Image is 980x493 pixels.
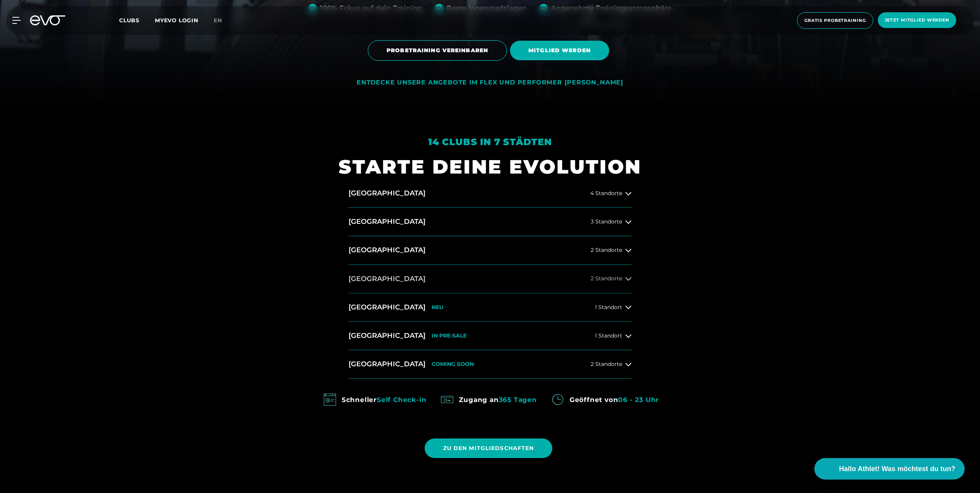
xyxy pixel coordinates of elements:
[591,361,622,367] span: 2 Standorte
[499,396,537,404] em: 365 Tagen
[349,274,425,284] h2: [GEOGRAPHIC_DATA]
[591,247,622,253] span: 2 Standorte
[349,236,631,265] button: [GEOGRAPHIC_DATA]2 Standorte
[618,396,659,404] em: 06 - 23 Uhr
[119,17,140,24] span: Clubs
[339,154,641,179] h1: STARTE DEINE EVOLUTION
[595,333,622,339] span: 1 Standort
[510,35,612,66] a: MITGLIED WERDEN
[443,444,534,452] span: ZU DEN MITGLIEDSCHAFTEN
[804,17,866,24] span: Gratis Probetraining
[590,190,622,196] span: 4 Standorte
[349,331,425,341] h2: [GEOGRAPHIC_DATA]
[349,303,425,312] h2: [GEOGRAPHIC_DATA]
[349,208,631,236] button: [GEOGRAPHIC_DATA]3 Standorte
[595,304,622,310] span: 1 Standort
[459,394,537,406] div: Zugang an
[528,46,591,55] span: MITGLIED WERDEN
[885,17,949,23] span: Jetzt Mitglied werden
[349,217,425,227] h2: [GEOGRAPHIC_DATA]
[428,136,552,147] em: 14 Clubs in 7 Städten
[432,304,443,311] p: NEU
[377,396,426,404] em: Self Check-in
[349,359,425,369] h2: [GEOGRAPHIC_DATA]
[349,189,425,198] h2: [GEOGRAPHIC_DATA]
[439,391,456,408] img: evofitness
[349,293,631,322] button: [GEOGRAPHIC_DATA]NEU1 Standort
[368,35,510,66] a: PROBETRAINING VEREINBAREN
[119,17,155,24] a: Clubs
[814,458,965,480] button: Hallo Athlet! Was möchtest du tun?
[432,361,474,367] p: COMING SOON
[349,265,631,293] button: [GEOGRAPHIC_DATA]2 Standorte
[549,391,566,408] img: evofitness
[155,17,198,24] a: MYEVO LOGIN
[875,12,958,29] a: Jetzt Mitglied werden
[214,17,222,24] span: en
[839,464,955,474] span: Hallo Athlet! Was möchtest du tun?
[349,322,631,350] button: [GEOGRAPHIC_DATA]IN PRE-SALE1 Standort
[432,333,467,339] p: IN PRE-SALE
[342,394,427,406] div: Schneller
[387,46,488,55] span: PROBETRAINING VEREINBAREN
[321,391,339,408] img: evofitness
[425,433,556,464] a: ZU DEN MITGLIEDSCHAFTEN
[591,276,622,281] span: 2 Standorte
[570,394,659,406] div: Geöffnet von
[795,12,875,29] a: Gratis Probetraining
[349,179,631,208] button: [GEOGRAPHIC_DATA]4 Standorte
[349,350,631,379] button: [GEOGRAPHIC_DATA]COMING SOON2 Standorte
[357,79,623,87] div: ENTDECKE UNSERE ANGEBOTE IM FLEX UND PERFORMER [PERSON_NAME]
[214,16,231,25] a: en
[591,219,622,225] span: 3 Standorte
[349,245,425,255] h2: [GEOGRAPHIC_DATA]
